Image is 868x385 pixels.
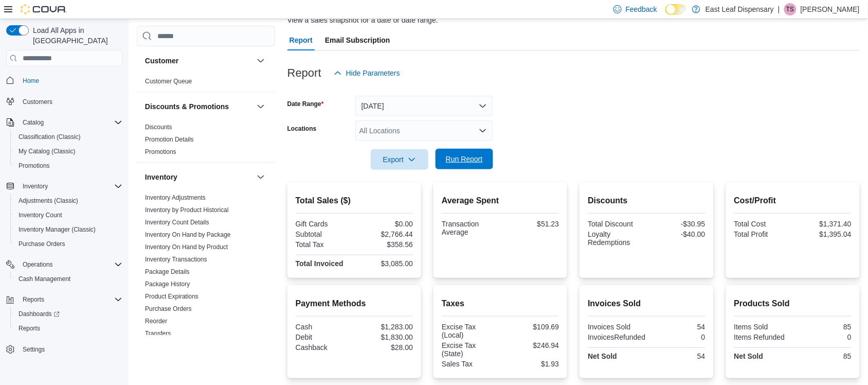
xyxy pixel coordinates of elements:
[356,220,413,228] div: $0.00
[14,195,82,207] a: Adjustments (Classic)
[442,297,559,310] h2: Taxes
[19,275,70,283] span: Cash Management
[145,330,171,337] a: Transfers
[734,297,852,310] h2: Products Sold
[2,342,126,357] button: Settings
[145,268,190,276] span: Package Details
[14,273,75,285] a: Cash Management
[145,280,190,288] span: Package History
[442,360,498,368] div: Sales Tax
[19,74,122,86] span: Home
[356,343,413,352] div: $28.00
[137,75,275,92] div: Customer
[502,323,559,331] div: $109.69
[145,268,190,275] a: Package Details
[588,333,645,341] div: InvoicesRefunded
[287,100,324,108] label: Date Range
[19,116,48,129] button: Catalog
[145,78,192,85] a: Customer Queue
[145,148,176,156] span: Promotions
[14,322,44,335] a: Reports
[442,195,559,207] h2: Average Spent
[649,352,706,360] div: 54
[145,329,171,338] span: Transfers
[137,191,275,344] div: Inventory
[588,352,617,360] strong: Net Sold
[2,115,126,130] button: Catalog
[29,25,122,46] span: Load All Apps in [GEOGRAPHIC_DATA]
[19,75,43,87] a: Home
[795,230,852,238] div: $1,395.04
[649,323,706,331] div: 54
[145,148,176,155] a: Promotions
[19,95,122,108] span: Customers
[795,323,852,331] div: 85
[14,322,122,335] span: Reports
[356,230,413,238] div: $2,766.44
[255,100,267,113] button: Discounts & Promotions
[801,3,860,15] p: [PERSON_NAME]
[10,130,126,144] button: Classification (Classic)
[255,55,267,67] button: Customer
[19,147,76,155] span: My Catalog (Classic)
[10,321,126,336] button: Reports
[145,219,209,226] a: Inventory Count Details
[145,194,206,201] a: Inventory Adjustments
[734,230,791,238] div: Total Profit
[145,305,192,312] a: Purchase Orders
[296,195,413,207] h2: Total Sales ($)
[436,149,493,169] button: Run Report
[649,230,706,238] div: -$40.00
[626,4,657,14] span: Feedback
[446,154,483,164] span: Run Report
[19,324,40,332] span: Reports
[19,116,122,129] span: Catalog
[2,94,126,109] button: Customers
[145,256,207,263] a: Inventory Transactions
[356,240,413,249] div: $358.56
[145,243,228,251] a: Inventory On Hand by Product
[14,209,122,221] span: Inventory Count
[19,162,50,170] span: Promotions
[19,293,48,306] button: Reports
[145,206,229,214] span: Inventory by Product Historical
[23,77,39,85] span: Home
[145,101,229,112] h3: Discounts & Promotions
[23,98,52,106] span: Customers
[145,231,231,238] a: Inventory On Hand by Package
[795,220,852,228] div: $1,371.40
[23,118,44,127] span: Catalog
[145,135,194,144] span: Promotion Details
[296,240,352,249] div: Total Tax
[6,68,122,383] nav: Complex example
[14,145,80,157] a: My Catalog (Classic)
[19,225,96,234] span: Inventory Manager (Classic)
[14,145,122,157] span: My Catalog (Classic)
[145,255,207,264] span: Inventory Transactions
[10,208,126,222] button: Inventory Count
[442,220,498,236] div: Transaction Average
[19,211,62,219] span: Inventory Count
[145,56,252,66] button: Customer
[145,292,198,301] span: Product Expirations
[145,172,252,182] button: Inventory
[19,293,122,306] span: Reports
[14,160,122,172] span: Promotions
[665,15,666,15] span: Dark Mode
[14,131,85,143] a: Classification (Classic)
[734,323,791,331] div: Items Sold
[145,293,198,300] a: Product Expirations
[330,63,404,83] button: Hide Parameters
[10,307,126,321] a: Dashboards
[19,240,65,248] span: Purchase Orders
[145,77,192,85] span: Customer Queue
[137,121,275,162] div: Discounts & Promotions
[296,297,413,310] h2: Payment Methods
[795,333,852,341] div: 0
[377,149,422,170] span: Export
[19,310,60,318] span: Dashboards
[734,195,852,207] h2: Cost/Profit
[287,125,317,133] label: Locations
[588,297,705,310] h2: Invoices Sold
[14,308,122,320] span: Dashboards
